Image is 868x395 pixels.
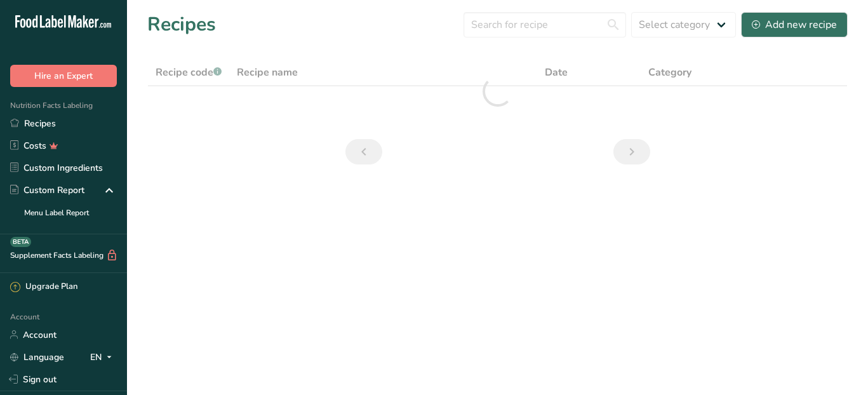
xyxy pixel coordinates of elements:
a: Previous page [345,139,382,164]
a: Language [10,346,64,368]
div: Upgrade Plan [10,281,77,293]
input: Search for recipe [464,12,626,37]
div: BETA [10,237,31,247]
div: Custom Report [10,184,84,197]
h1: Recipes [147,10,216,39]
button: Hire an Expert [10,65,117,87]
div: Add new recipe [752,17,837,32]
div: EN [90,349,117,365]
button: Add new recipe [741,12,848,37]
a: Next page [613,139,650,164]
